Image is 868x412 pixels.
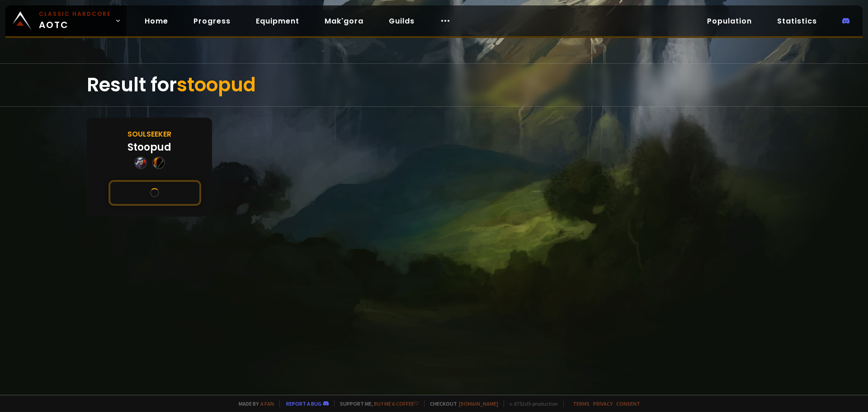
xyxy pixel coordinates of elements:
[127,128,171,140] div: Soulseeker
[260,400,274,407] a: a fan
[87,64,781,106] div: Result for
[504,400,558,407] span: v. d752d5 - production
[317,12,371,30] a: Mak'gora
[137,12,175,30] a: Home
[5,5,127,36] a: Classic HardcoreAOTC
[374,400,419,407] a: Buy me a coffee
[424,400,498,407] span: Checkout
[459,400,498,407] a: [DOMAIN_NAME]
[249,12,307,30] a: Equipment
[573,400,590,407] a: Terms
[593,400,613,407] a: Privacy
[186,12,238,30] a: Progress
[700,12,759,30] a: Population
[382,12,422,30] a: Guilds
[39,10,111,32] span: AOTC
[334,400,419,407] span: Support me,
[127,140,171,155] div: Stoopud
[770,12,824,30] a: Statistics
[233,400,274,407] span: Made by
[286,400,321,407] a: Report a bug
[177,71,256,98] span: stoopud
[108,180,201,206] button: See this character
[39,10,111,18] small: Classic Hardcore
[616,400,640,407] a: Consent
